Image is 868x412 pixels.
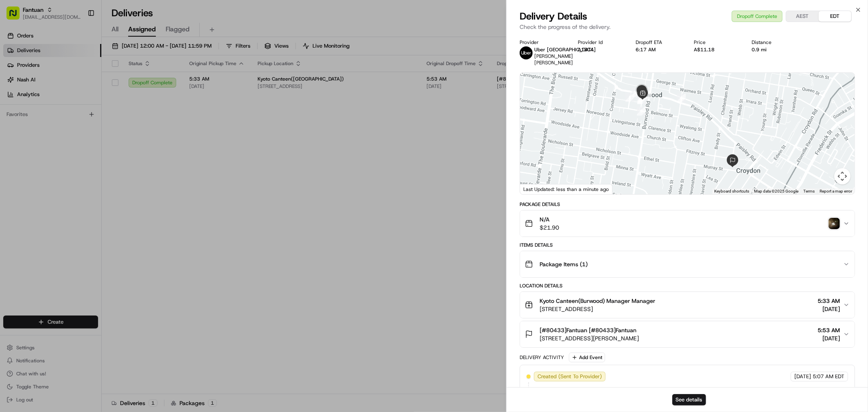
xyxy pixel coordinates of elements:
[818,305,840,313] span: [DATE]
[77,118,131,126] span: API Documentation
[534,46,596,53] span: Uber [GEOGRAPHIC_DATA]
[8,33,148,46] p: Welcome 👋
[813,373,844,380] span: 5:07 AM EDT
[540,260,588,268] span: Package Items ( 1 )
[534,53,573,66] span: [PERSON_NAME] [PERSON_NAME]
[694,46,739,53] div: A$11.18
[818,334,840,342] span: [DATE]
[632,88,641,97] div: 11
[818,326,840,334] span: 5:53 AM
[540,305,655,313] span: [STREET_ADDRESS]
[16,118,62,126] span: Knowledge Base
[818,297,840,305] span: 5:33 AM
[520,210,855,237] button: N/A$21.90photo_proof_of_delivery image
[625,93,634,102] div: 8
[752,39,797,46] div: Distance
[569,353,605,362] button: Add Event
[754,189,798,193] span: Map data ©2025 Google
[540,326,636,334] span: [#80433]Fantuan [#80433]Fantuan
[672,394,706,405] button: See details
[8,119,15,125] div: 📗
[820,189,852,193] a: Report a map error
[138,80,148,90] button: Start new chat
[540,334,639,342] span: [STREET_ADDRESS][PERSON_NAME]
[637,107,646,116] div: 9
[752,46,797,53] div: 0.9 mi
[520,10,587,23] span: Delivery Details
[540,224,559,232] span: $21.90
[520,251,855,277] button: Package Items (1)
[803,189,815,193] a: Terms (opens in new tab)
[520,23,855,31] p: Check the progress of the delivery.
[786,11,819,22] button: AEST
[21,53,134,61] input: Clear
[57,138,98,144] a: Powered byPylon
[578,46,594,53] button: A1BC4
[520,292,855,318] button: Kyoto Canteen(Burwood) Manager Manager[STREET_ADDRESS]5:33 AM[DATE]
[520,354,564,361] div: Delivery Activity
[677,94,686,103] div: 6
[520,46,533,59] img: uber-new-logo.jpeg
[694,39,739,46] div: Price
[829,218,840,229] img: photo_proof_of_delivery image
[520,201,855,208] div: Package Details
[819,11,851,22] button: EDT
[794,373,811,380] span: [DATE]
[520,39,565,46] div: Provider
[81,138,98,144] span: Pylon
[66,115,134,129] a: 💻API Documentation
[540,215,559,224] span: N/A
[520,283,855,289] div: Location Details
[520,184,612,194] div: Last Updated: less than a minute ago
[520,321,855,347] button: [#80433]Fantuan [#80433]Fantuan[STREET_ADDRESS][PERSON_NAME]5:53 AM[DATE]
[522,184,549,194] img: Google
[5,115,66,129] a: 📗Knowledge Base
[540,297,655,305] span: Kyoto Canteen(Burwood) Manager Manager
[636,46,681,53] div: 6:17 AM
[28,78,133,86] div: Start new chat
[538,373,602,380] span: Created (Sent To Provider)
[8,78,23,92] img: 1736555255976-a54dd68f-1ca7-489b-9aae-adbdc363a1c4
[578,39,623,46] div: Provider Id
[520,242,855,248] div: Items Details
[522,184,549,194] a: Open this area in Google Maps (opens a new window)
[69,119,75,125] div: 💻
[636,39,681,46] div: Dropoff ETA
[28,86,103,92] div: We're available if you need us!
[8,8,24,24] img: Nash
[834,168,851,184] button: Map camera controls
[714,188,749,194] button: Keyboard shortcuts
